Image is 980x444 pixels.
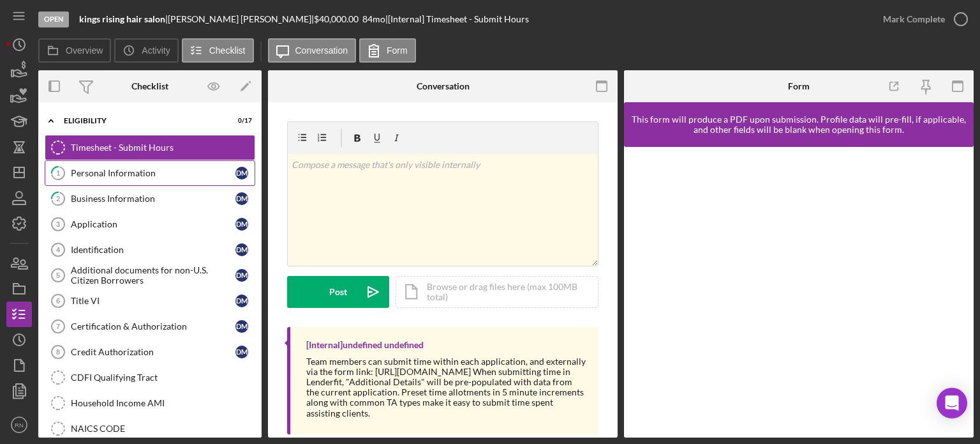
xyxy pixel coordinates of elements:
div: Certification & Authorization [71,321,235,332]
div: Eligibility [64,117,220,125]
div: 84 mo [362,14,385,24]
div: d m [235,346,248,358]
div: Post [329,276,347,308]
div: Business Information [71,194,235,204]
label: Overview [66,45,103,56]
tspan: 1 [56,169,60,177]
div: Personal Information [71,168,235,178]
button: Conversation [268,38,357,63]
div: NAICS CODE [71,424,255,434]
a: 7Certification & Authorizationdm [45,314,255,339]
button: Post [287,276,389,308]
div: Identification [71,245,235,255]
div: Household Income AMI [71,398,255,408]
div: Open [38,11,69,27]
div: d m [235,243,248,256]
a: NAICS CODE [45,416,255,441]
button: Checklist [182,38,254,63]
a: 2Business Informationdm [45,186,255,211]
iframe: Lenderfit form [637,160,962,425]
div: Application [71,219,235,229]
tspan: 8 [56,348,60,356]
div: Title VI [71,296,235,306]
div: [Internal] undefined undefined [306,340,424,350]
div: Additional documents for non-U.S. Citizen Borrowers [71,265,235,286]
div: Conversation [417,81,470,91]
tspan: 6 [56,297,60,305]
div: $40,000.00 [314,14,362,24]
button: RN [6,412,32,438]
div: | [79,14,168,24]
div: d m [235,192,248,205]
a: 1Personal Informationdm [45,160,255,186]
div: d m [235,167,248,180]
div: Credit Authorization [71,347,235,357]
div: Mark Complete [883,6,945,32]
button: Mark Complete [870,6,974,32]
a: 4Identificationdm [45,237,255,263]
div: d m [235,320,248,333]
label: Activity [142,45,170,56]
div: [PERSON_NAME] [PERSON_NAME] | [168,14,314,24]
div: Team members can submit time within each application, and externally via the form link: [URL][DOM... [306,356,586,418]
tspan: 3 [56,220,60,228]
div: Checklist [131,81,168,91]
label: Conversation [295,45,348,56]
div: d m [235,295,248,307]
label: Checklist [209,45,246,56]
a: 3Applicationdm [45,211,255,237]
button: Form [359,38,416,63]
tspan: 4 [56,246,61,254]
div: Timesheet - Submit Hours [71,142,255,153]
tspan: 7 [56,323,60,330]
tspan: 5 [56,272,60,279]
a: 8Credit Authorizationdm [45,339,255,365]
div: This form will produce a PDF upon submission. Profile data will pre-fill, if applicable, and othe... [630,114,967,135]
div: 0 / 17 [229,117,252,125]
b: kings rising hair salon [79,13,165,24]
div: d m [235,218,248,231]
a: 6Title VIdm [45,288,255,314]
button: Activity [114,38,178,63]
div: | [Internal] Timesheet - Submit Hours [385,14,529,24]
div: CDFI Qualifying Tract [71,372,255,383]
div: Form [788,81,810,91]
button: Overview [38,38,111,63]
tspan: 2 [56,194,60,203]
a: Timesheet - Submit Hours [45,135,255,160]
a: Household Income AMI [45,390,255,416]
div: d m [235,269,248,282]
label: Form [387,45,408,56]
a: CDFI Qualifying Tract [45,365,255,390]
text: RN [15,422,24,429]
div: Open Intercom Messenger [937,388,967,418]
a: 5Additional documents for non-U.S. Citizen Borrowersdm [45,263,255,288]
